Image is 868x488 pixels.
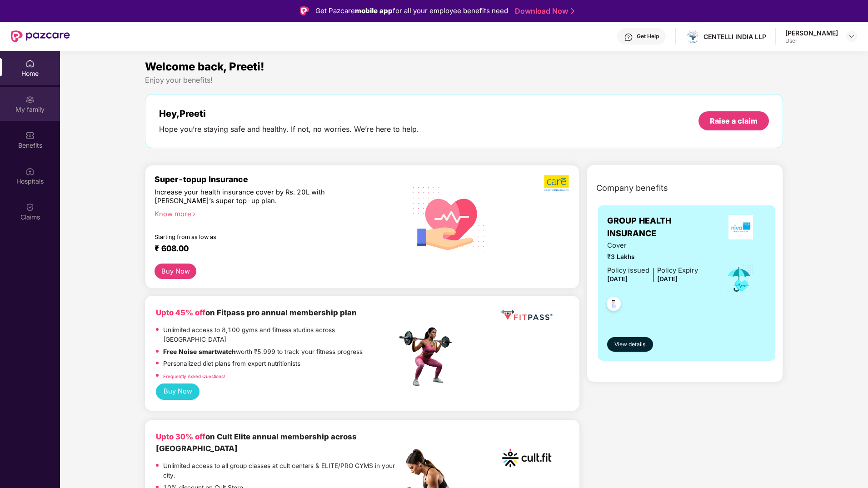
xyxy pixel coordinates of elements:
[686,30,699,43] img: image001%20(5).png
[637,33,659,40] div: Get Help
[607,252,698,262] span: ₹3 Lakhs
[624,33,633,42] img: svg+xml;base64,PHN2ZyBpZD0iSGVscC0zMngzMiIgeG1sbnM9Imh0dHA6Ly93d3cudzMub3JnLzIwMDAvc3ZnIiB3aWR0aD...
[607,265,649,276] div: Policy issued
[155,244,388,254] div: ₹ 608.00
[163,373,225,379] a: Frequently Asked Questions!
[145,75,783,85] div: Enjoy your benefits!
[396,325,460,388] img: fpp.png
[607,337,653,352] button: View details
[710,116,758,126] div: Raise a claim
[25,131,35,140] img: svg+xml;base64,PHN2ZyBpZD0iQmVuZWZpdHMiIHhtbG5zPSJodHRwOi8vd3d3LnczLm9yZy8yMDAwL3N2ZyIgd2lkdGg9Ij...
[156,308,205,317] b: Upto 45% off
[657,265,698,276] div: Policy Expiry
[25,167,35,176] img: svg+xml;base64,PHN2ZyBpZD0iSG9zcGl0YWxzIiB4bWxucz0iaHR0cDovL3d3dy53My5vcmcvMjAwMC9zdmciIHdpZHRoPS...
[155,174,397,184] div: Super-topup Insurance
[155,234,358,240] div: Starting from as low as
[607,275,628,283] span: [DATE]
[355,6,393,15] strong: mobile app
[145,60,264,73] span: Welcome back, Preeti!
[159,108,419,119] div: Hey, Preeti
[607,214,715,240] span: GROUP HEALTH INSURANCE
[25,95,35,104] img: svg+xml;base64,PHN2ZyB3aWR0aD0iMjAiIGhlaWdodD0iMjAiIHZpZXdCb3g9IjAgMCAyMCAyMCIgZmlsbD0ibm9uZSIgeG...
[703,32,766,41] div: CENTELLI INDIA LLP
[603,294,625,316] img: svg+xml;base64,PHN2ZyB4bWxucz0iaHR0cDovL3d3dy53My5vcmcvMjAwMC9zdmciIHdpZHRoPSI0OC45NDMiIGhlaWdodD...
[155,264,196,279] button: Buy Now
[25,59,35,68] img: svg+xml;base64,PHN2ZyBpZD0iSG9tZSIgeG1sbnM9Imh0dHA6Ly93d3cudzMub3JnLzIwMDAvc3ZnIiB3aWR0aD0iMjAiIG...
[156,308,357,317] b: on Fitpass pro annual membership plan
[315,5,508,16] div: Get Pazcare for all your employee benefits need
[515,6,572,16] a: Download Now
[163,347,363,357] p: worth ₹5,999 to track your fitness progress
[156,432,357,453] b: on Cult Elite annual membership across [GEOGRAPHIC_DATA]
[499,431,554,485] img: cult.png
[724,264,754,294] img: icon
[848,33,855,40] img: svg+xml;base64,PHN2ZyBpZD0iRHJvcGRvd24tMzJ4MzIiIHhtbG5zPSJodHRwOi8vd3d3LnczLm9yZy8yMDAwL3N2ZyIgd2...
[614,340,645,349] span: View details
[11,30,70,42] img: New Pazcare Logo
[571,6,574,16] img: Stroke
[657,275,678,283] span: [DATE]
[607,240,698,251] span: Cover
[544,174,570,192] img: b5dec4f62d2307b9de63beb79f102df3.png
[728,215,753,239] img: insurerLogo
[499,307,554,324] img: fppp.png
[785,37,838,45] div: User
[156,432,205,441] b: Upto 30% off
[155,188,358,206] div: Increase your health insurance cover by Rs. 20L with [PERSON_NAME]’s super top-up plan.
[785,29,838,37] div: [PERSON_NAME]
[156,383,200,400] button: Buy Now
[405,175,492,263] img: svg+xml;base64,PHN2ZyB4bWxucz0iaHR0cDovL3d3dy53My5vcmcvMjAwMC9zdmciIHhtbG5zOnhsaW5rPSJodHRwOi8vd3...
[163,461,397,481] p: Unlimited access to all group classes at cult centers & ELITE/PRO GYMS in your city.
[191,212,196,217] span: right
[163,325,397,345] p: Unlimited access to 8,100 gyms and fitness studios across [GEOGRAPHIC_DATA]
[163,348,236,355] strong: Free Noise smartwatch
[25,203,35,212] img: svg+xml;base64,PHN2ZyBpZD0iQ2xhaW0iIHhtbG5zPSJodHRwOi8vd3d3LnczLm9yZy8yMDAwL3N2ZyIgd2lkdGg9IjIwIi...
[596,182,668,194] span: Company benefits
[155,210,391,216] div: Know more
[300,6,309,15] img: Logo
[159,124,419,134] div: Hope you’re staying safe and healthy. If not, no worries. We’re here to help.
[163,359,300,369] p: Personalized diet plans from expert nutritionists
